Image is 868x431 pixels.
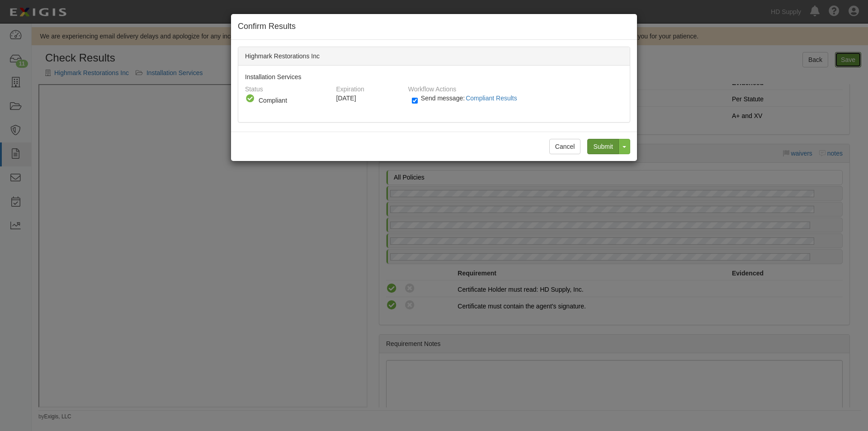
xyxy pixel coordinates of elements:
span: Send message: [421,95,521,102]
div: Compliant [259,96,326,105]
button: Send message: [465,92,521,104]
div: Installation Services [238,66,630,122]
i: Compliant [245,94,255,104]
label: Expiration [336,81,364,94]
div: Highmark Restorations Inc [238,47,630,66]
input: Send message:Compliant Results [412,95,418,106]
span: Compliant Results [466,95,517,102]
label: Status [245,81,263,94]
button: Cancel [549,139,581,154]
h4: Confirm Results [238,21,630,33]
div: [DATE] [336,94,401,103]
input: Submit [587,139,619,154]
label: Workflow Actions [408,81,456,94]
